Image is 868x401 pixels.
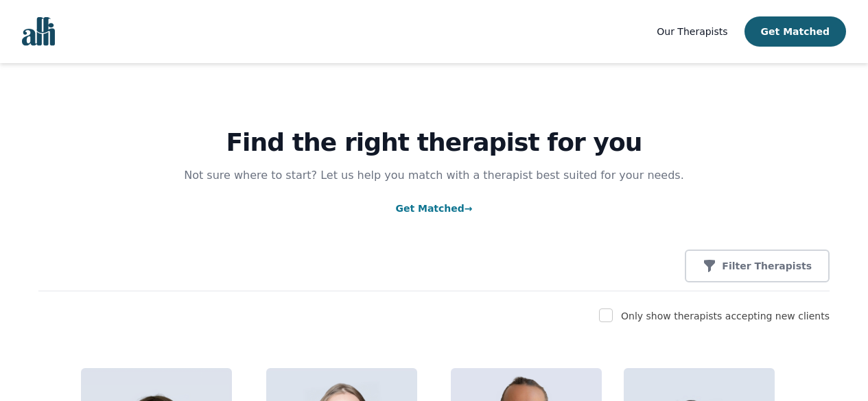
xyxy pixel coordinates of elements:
img: alli logo [22,17,55,46]
p: Not sure where to start? Let us help you match with a therapist best suited for your needs. [171,167,698,184]
a: Get Matched [395,203,472,214]
h1: Find the right therapist for you [38,129,830,156]
span: Our Therapists [657,26,727,37]
a: Our Therapists [657,23,727,40]
label: Only show therapists accepting new clients [621,311,830,321]
button: Get Matched [744,16,846,47]
button: Filter Therapists [685,250,830,282]
p: Filter Therapists [722,259,812,273]
span: → [465,203,473,214]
